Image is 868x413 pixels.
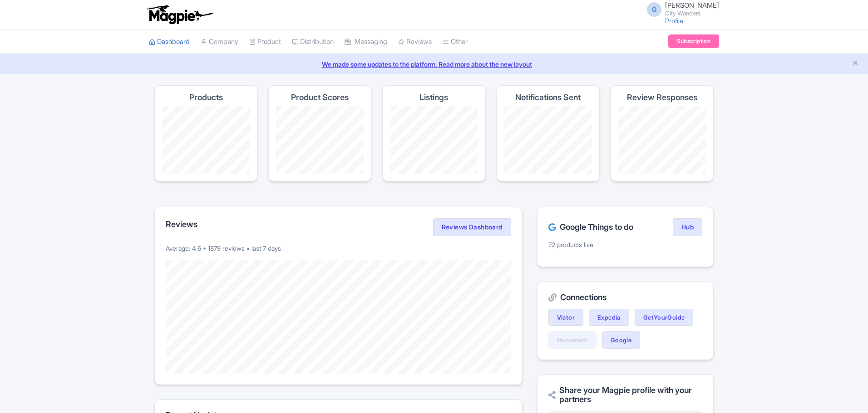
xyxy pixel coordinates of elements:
[647,2,661,17] span: G
[668,34,719,48] a: Subscription
[602,331,640,349] a: Google
[166,243,511,253] p: Average: 4.6 • 1879 reviews • last 7 days
[398,29,432,54] a: Reviews
[665,17,683,24] a: Profile
[5,59,863,69] a: We made some updates to the platform. Read more about the new layout
[433,218,511,236] a: Reviews Dashboard
[673,218,702,236] a: Hub
[548,293,702,302] h2: Connections
[149,29,190,54] a: Dashboard
[548,223,633,232] h2: Google Things to do
[345,29,387,54] a: Messaging
[201,29,238,54] a: Company
[249,29,281,54] a: Product
[635,309,694,326] a: GetYourGuide
[548,309,583,326] a: Viator
[443,29,468,54] a: Other
[548,331,597,349] a: Musement
[292,29,334,54] a: Distribution
[548,386,702,404] h2: Share your Magpie profile with your partners
[166,220,197,229] h2: Reviews
[665,1,719,10] span: [PERSON_NAME]
[641,2,719,16] a: G [PERSON_NAME] City Wonders
[589,309,629,326] a: Expedia
[852,58,859,69] button: Close announcement
[189,93,223,102] h4: Products
[144,5,215,24] img: logo-ab69f6fb50320c5b225c76a69d11143b.png
[419,93,448,102] h4: Listings
[665,10,719,16] small: City Wonders
[627,93,697,102] h4: Review Responses
[291,93,349,102] h4: Product Scores
[548,240,702,249] p: 72 products live
[515,93,581,102] h4: Notifications Sent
